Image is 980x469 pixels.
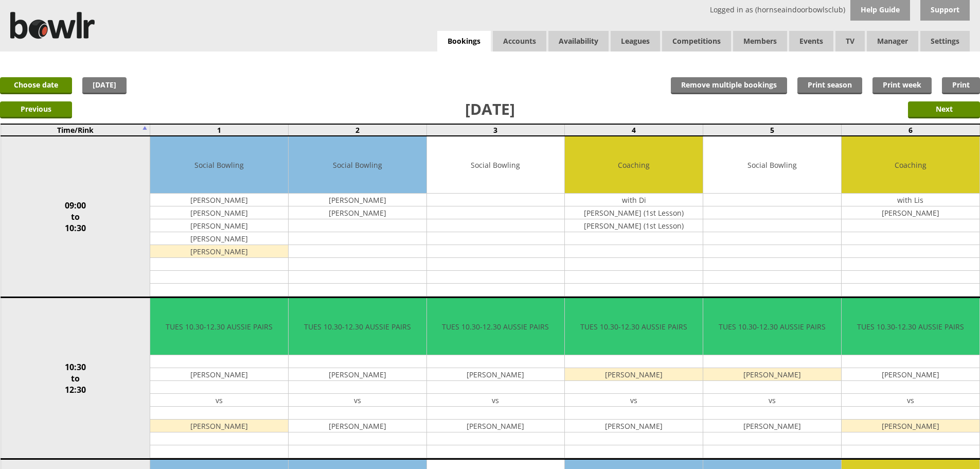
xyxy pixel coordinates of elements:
[1,124,150,136] td: Time/Rink
[548,31,609,51] a: Availability
[150,136,288,194] td: Social Bowling
[842,394,979,407] td: vs
[703,124,842,136] td: 5
[150,219,288,232] td: [PERSON_NAME]
[565,219,703,232] td: [PERSON_NAME] (1st Lesson)
[872,77,932,94] a: Print week
[565,124,703,136] td: 4
[671,77,787,94] input: Remove multiple bookings
[611,31,660,51] a: Leagues
[841,124,979,136] td: 6
[733,31,787,51] span: Members
[703,136,841,194] td: Social Bowling
[289,206,426,219] td: [PERSON_NAME]
[565,420,703,432] td: [PERSON_NAME]
[1,136,150,298] td: 09:00 to 10:30
[703,394,841,407] td: vs
[427,136,565,194] td: Social Bowling
[662,31,731,51] a: Competitions
[565,136,703,194] td: Coaching
[150,368,288,381] td: [PERSON_NAME]
[797,77,862,94] a: Print season
[289,194,426,206] td: [PERSON_NAME]
[842,298,979,355] td: TUES 10.30-12.30 AUSSIE PAIRS
[289,420,426,432] td: [PERSON_NAME]
[288,124,426,136] td: 2
[908,101,980,118] input: Next
[427,298,565,355] td: TUES 10.30-12.30 AUSSIE PAIRS
[942,77,980,94] a: Print
[565,206,703,219] td: [PERSON_NAME] (1st Lesson)
[289,394,426,407] td: vs
[842,206,979,219] td: [PERSON_NAME]
[150,394,288,407] td: vs
[426,124,565,136] td: 3
[289,298,426,355] td: TUES 10.30-12.30 AUSSIE PAIRS
[842,420,979,432] td: [PERSON_NAME]
[565,394,703,407] td: vs
[427,420,565,432] td: [PERSON_NAME]
[427,394,565,407] td: vs
[1,298,150,459] td: 10:30 to 12:30
[150,298,288,355] td: TUES 10.30-12.30 AUSSIE PAIRS
[150,420,288,432] td: [PERSON_NAME]
[150,194,288,206] td: [PERSON_NAME]
[565,194,703,206] td: with Di
[289,136,426,194] td: Social Bowling
[150,232,288,245] td: [PERSON_NAME]
[289,368,426,381] td: [PERSON_NAME]
[427,368,565,381] td: [PERSON_NAME]
[150,245,288,258] td: [PERSON_NAME]
[82,77,127,94] a: [DATE]
[703,420,841,432] td: [PERSON_NAME]
[150,124,289,136] td: 1
[150,206,288,219] td: [PERSON_NAME]
[842,136,979,194] td: Coaching
[493,31,546,51] span: Accounts
[920,31,970,51] span: Settings
[842,368,979,381] td: [PERSON_NAME]
[565,368,703,381] td: [PERSON_NAME]
[842,194,979,206] td: with Lis
[703,298,841,355] td: TUES 10.30-12.30 AUSSIE PAIRS
[867,31,918,51] span: Manager
[565,298,703,355] td: TUES 10.30-12.30 AUSSIE PAIRS
[703,368,841,381] td: [PERSON_NAME]
[835,31,865,51] span: TV
[789,31,833,51] a: Events
[437,31,491,52] a: Bookings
